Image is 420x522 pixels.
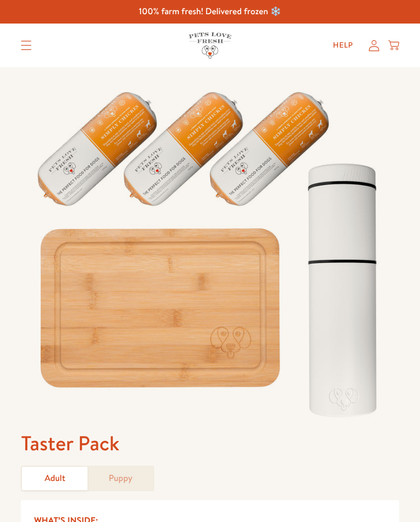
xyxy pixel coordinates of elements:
img: Taster Pack - Adult [21,67,399,430]
a: Puppy [87,467,153,490]
a: Adult [22,467,87,490]
summary: Translation missing: en.sections.header.menu [12,32,40,59]
img: Pets Love Fresh [189,32,231,58]
h1: Taster Pack [21,430,399,456]
a: Help [324,34,362,56]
